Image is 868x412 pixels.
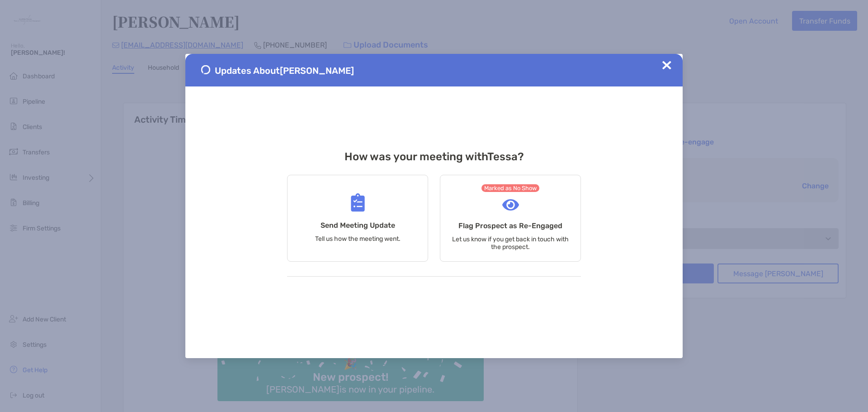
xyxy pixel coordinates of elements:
h4: Send Meeting Update [321,221,395,230]
span: Updates About [PERSON_NAME] [215,65,354,76]
h3: How was your meeting with Tessa ? [287,150,581,163]
span: Marked as No Show [481,184,540,192]
h4: Flag Prospect as Re-Engaged [458,221,562,230]
img: Send Meeting Update [351,193,365,212]
img: Send Meeting Update 1 [201,65,210,74]
img: Close Updates Zoe [662,61,671,70]
p: Tell us how the meeting went. [315,235,401,243]
img: Flag Prospect as Re-Engaged [502,199,519,211]
p: Let us know if you get back in touch with the prospect. [452,235,569,251]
